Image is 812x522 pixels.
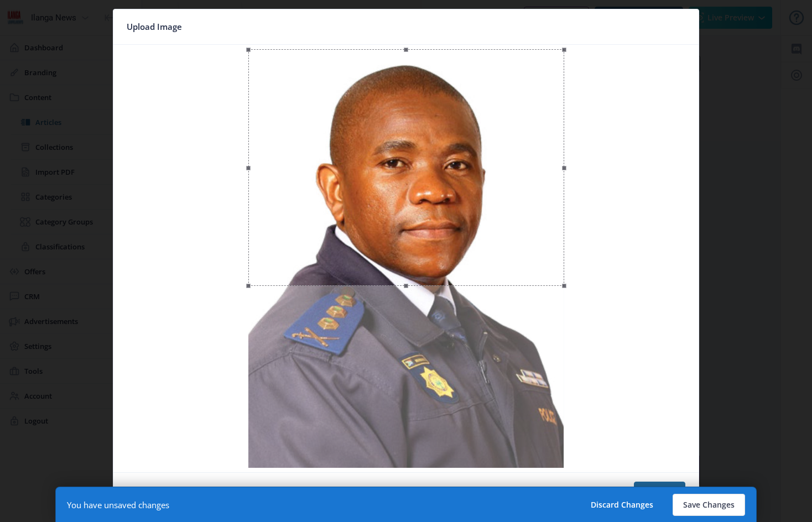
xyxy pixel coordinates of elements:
span: Upload Image [127,18,182,35]
div: You have unsaved changes [67,499,169,510]
button: Save Changes [673,494,745,516]
button: Discard Changes [580,494,664,516]
button: Confirm [634,482,685,504]
button: Cancel [127,482,173,504]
